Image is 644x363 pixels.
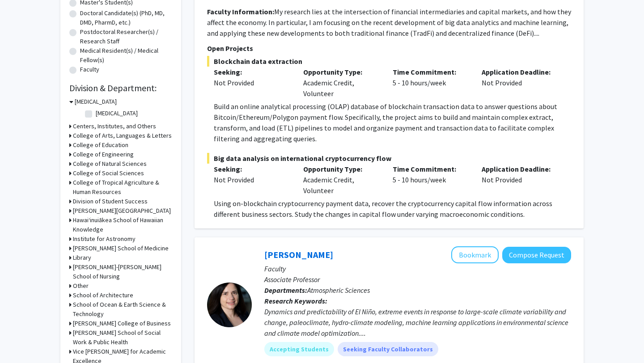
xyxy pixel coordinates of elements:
[214,67,290,77] p: Seeking:
[451,246,499,263] button: Add Christina Karamperidou to Bookmarks
[80,8,172,27] label: Doctoral Candidate(s) (PhD, MD, DMD, PharmD, etc.)
[297,67,386,99] div: Academic Credit, Volunteer
[264,263,571,274] p: Faculty
[482,164,558,174] p: Application Deadline:
[386,67,475,99] div: 5 - 10 hours/week
[73,122,156,131] h3: Centers, Institutes, and Others
[502,247,571,263] button: Compose Request to Christina Karamperidou
[264,342,334,356] mat-chip: Accepting Students
[73,197,148,206] h3: Division of Student Success
[214,174,290,185] div: Not Provided
[73,281,89,291] h3: Other
[73,206,171,215] h3: [PERSON_NAME][GEOGRAPHIC_DATA]
[303,164,379,174] p: Opportunity Type:
[207,7,571,38] fg-read-more: My research lies at the intersection of financial intermediaries and capital markets, and how the...
[73,262,172,281] h3: [PERSON_NAME]-[PERSON_NAME] School of Nursing
[214,77,290,88] div: Not Provided
[264,249,333,260] a: [PERSON_NAME]
[73,169,144,178] h3: College of Social Sciences
[207,7,274,16] b: Faculty Information:
[96,109,138,118] label: [MEDICAL_DATA]
[214,101,571,144] p: Build an online analytical processing (OLAP) database of blockchain transaction data to answer qu...
[80,27,172,46] label: Postdoctoral Researcher(s) / Research Staff
[75,97,117,106] h3: [MEDICAL_DATA]
[73,291,133,300] h3: School of Architecture
[307,286,370,295] span: Atmospheric Sciences
[7,323,38,356] iframe: Chat
[73,131,172,140] h3: College of Arts, Languages & Letters
[207,153,571,164] span: Big data analysis on international cryptocurrency flow
[80,65,99,74] label: Faculty
[73,300,172,319] h3: School of Ocean & Earth Science & Technology
[73,244,169,253] h3: [PERSON_NAME] School of Medicine
[393,164,469,174] p: Time Commitment:
[264,286,307,295] b: Departments:
[264,306,571,338] div: Dynamics and predictability of El Niño, extreme events in response to large-scale climate variabi...
[214,164,290,174] p: Seeking:
[207,43,571,54] p: Open Projects
[73,253,91,262] h3: Library
[73,319,171,328] h3: [PERSON_NAME] College of Business
[73,178,172,197] h3: College of Tropical Agriculture & Human Resources
[73,140,128,150] h3: College of Education
[264,274,571,285] p: Associate Professor
[73,159,147,169] h3: College of Natural Sciences
[338,342,438,356] mat-chip: Seeking Faculty Collaborators
[80,46,172,65] label: Medical Resident(s) / Medical Fellow(s)
[475,164,564,196] div: Not Provided
[73,215,172,234] h3: Hawaiʻinuiākea School of Hawaiian Knowledge
[73,234,136,244] h3: Institute for Astronomy
[207,56,571,67] span: Blockchain data extraction
[73,150,134,159] h3: College of Engineering
[69,83,172,93] h2: Division & Department:
[482,67,558,77] p: Application Deadline:
[73,328,172,347] h3: [PERSON_NAME] School of Social Work & Public Health
[386,164,475,196] div: 5 - 10 hours/week
[475,67,564,99] div: Not Provided
[264,296,327,305] b: Research Keywords:
[297,164,386,196] div: Academic Credit, Volunteer
[393,67,469,77] p: Time Commitment:
[214,198,571,219] p: Using on-blockchain cryptocurrency payment data, recover the cryptocurrency capital flow informat...
[303,67,379,77] p: Opportunity Type:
